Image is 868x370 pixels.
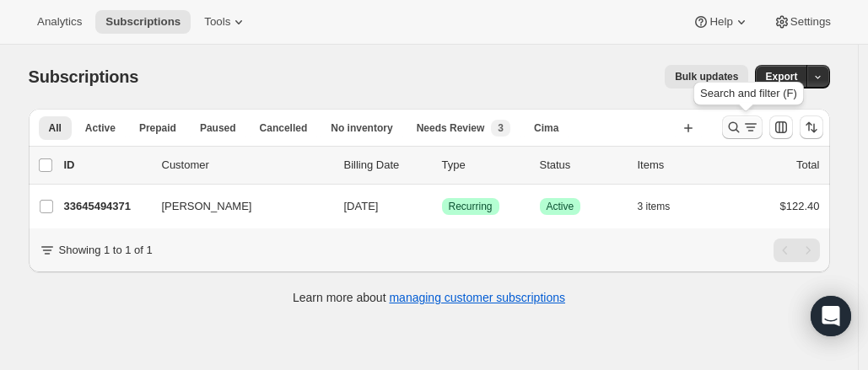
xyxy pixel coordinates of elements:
span: $122.40 [780,200,820,212]
span: Bulk updates [675,70,738,83]
span: Recurring [449,200,493,213]
span: Subscriptions [29,67,139,86]
span: Active [85,121,116,135]
span: Help [709,15,732,29]
span: Export [765,70,797,83]
p: Status [540,157,624,174]
span: Paused [200,121,236,135]
button: [PERSON_NAME] [152,193,321,220]
button: Sort the results [800,115,823,139]
span: 3 [498,121,504,135]
a: managing customer subscriptions [389,291,565,304]
p: Total [796,157,819,174]
span: [PERSON_NAME] [162,198,252,215]
p: 33645494371 [64,198,148,215]
button: Export [755,65,807,88]
button: Create new view [675,116,702,140]
span: No inventory [331,121,392,135]
span: Cancelled [260,121,308,135]
p: ID [64,157,148,174]
div: Type [442,157,526,174]
p: Customer [162,157,331,174]
div: IDCustomerBilling DateTypeStatusItemsTotal [64,157,820,174]
button: Bulk updates [665,65,748,88]
button: Settings [763,10,841,34]
div: Open Intercom Messenger [811,296,851,336]
p: Learn more about [293,289,565,306]
span: Cima [534,121,558,135]
button: Analytics [27,10,92,34]
p: Showing 1 to 1 of 1 [59,242,153,259]
span: Prepaid [139,121,176,135]
span: Settings [790,15,831,29]
span: All [49,121,62,135]
button: Tools [194,10,257,34]
span: Needs Review [417,121,485,135]
span: Subscriptions [105,15,181,29]
span: 3 items [638,200,671,213]
button: Search and filter results [722,115,763,139]
button: 3 items [638,195,689,218]
span: [DATE] [344,200,379,212]
div: Items [638,157,722,174]
nav: Pagination [774,239,820,262]
button: Help [682,10,759,34]
button: Customize table column order and visibility [769,115,793,139]
p: Billing Date [344,157,429,174]
span: Tools [204,15,230,29]
span: Analytics [37,15,82,29]
span: Active [547,200,574,213]
button: Subscriptions [95,10,191,34]
div: 33645494371[PERSON_NAME][DATE]SuccessRecurringSuccessActive3 items$122.40 [64,195,820,218]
